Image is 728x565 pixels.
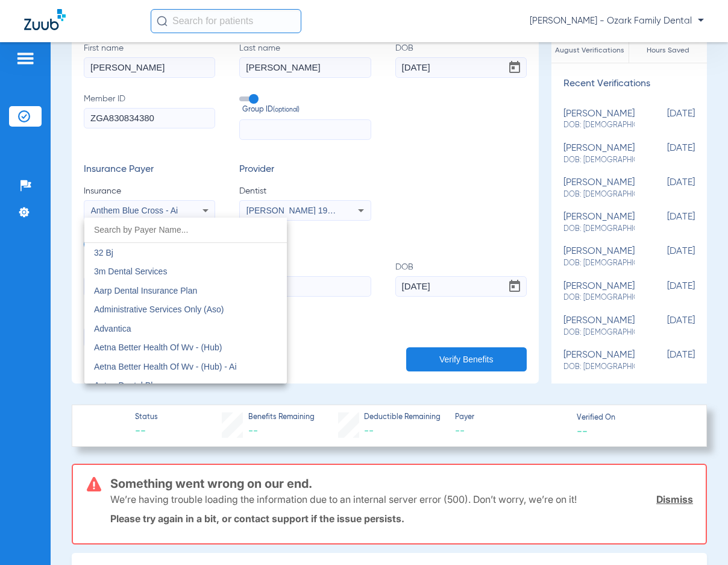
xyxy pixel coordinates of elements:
span: Administrative Services Only (Aso) [94,305,224,314]
iframe: Chat Widget [668,507,728,565]
span: 3m Dental Services [94,267,167,276]
span: Aarp Dental Insurance Plan [94,286,197,295]
span: Aetna Better Health Of Wv - (Hub) [94,342,222,352]
span: 32 Bj [94,248,113,257]
span: Advantica [94,324,131,333]
input: dropdown search [84,218,287,242]
span: Aetna Better Health Of Wv - (Hub) - Ai [94,362,237,371]
span: Aetna Dental Plans [94,380,166,390]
